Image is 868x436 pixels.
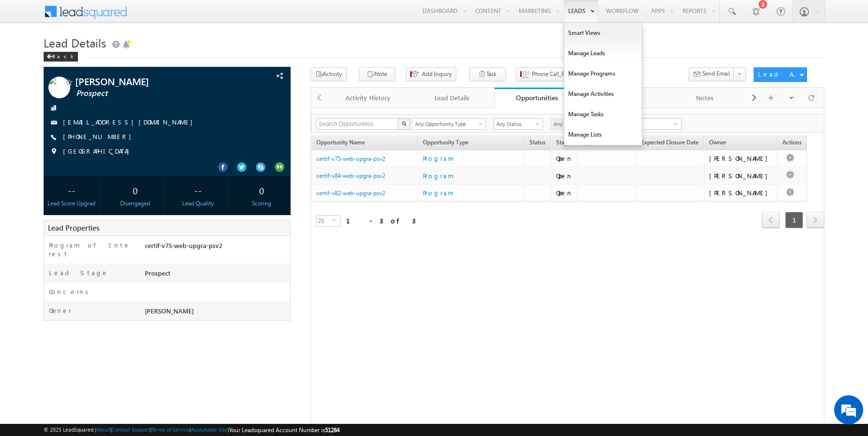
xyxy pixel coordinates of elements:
a: Opportunities [495,88,579,108]
label: Program of Interest [49,241,133,258]
a: certif-v84-web-upgra-psv2 [316,172,385,179]
span: Your Leadsquared Account Number is [229,426,340,434]
div: [PERSON_NAME] [709,188,773,197]
div: -- [46,181,98,199]
img: d_60004797649_company_0_60004797649 [16,51,41,63]
span: 51284 [325,426,340,434]
a: certif-v82-web-upgra-psv2 [316,189,385,197]
div: Notes [671,92,739,104]
button: Activity [310,67,347,81]
a: Notes [663,88,747,108]
div: 0 [109,181,161,199]
a: Program [423,187,520,199]
span: next [806,212,824,228]
span: Prospect [76,89,231,98]
button: Add Inquiry [406,67,456,81]
button: Note [359,67,395,81]
span: [GEOGRAPHIC_DATA] [63,147,134,156]
a: Acceptable Use [191,426,228,433]
span: Any Status [494,120,540,128]
input: Type to Search [608,118,682,130]
span: Any Stage [551,120,597,128]
div: [PERSON_NAME] [709,171,773,180]
a: Status [525,137,550,150]
div: Lead Details [418,92,486,104]
a: Manage Activities [564,84,642,104]
div: Activity History [334,92,402,104]
span: Send Email [702,69,730,78]
a: Show All Items [668,119,681,129]
div: Open [556,188,573,197]
span: [PHONE_NUMBER] [63,132,136,142]
label: Lead Stage [49,268,108,277]
div: 1 - 3 of 3 [346,215,416,226]
a: Any Opportunity Type [412,118,486,130]
div: certif-v75-web-upgra-psv2 [142,241,290,254]
span: [PERSON_NAME] [145,307,194,315]
a: certif-v75-web-upgra-psv2 [316,155,385,162]
span: [PERSON_NAME] [75,77,230,86]
span: © 2025 LeadSquared | | | | | [44,425,340,435]
span: Stage [556,139,571,146]
div: Lead Score Upgrad [46,199,98,208]
span: Add Inquiry [422,70,452,78]
span: Opportunity Name [316,139,365,146]
div: Lead Quality [172,199,224,208]
span: select [332,218,340,222]
a: Opportunity Name [311,137,370,150]
div: [PERSON_NAME] [709,154,773,163]
a: Program [423,153,520,164]
a: Manage Leads [564,43,642,63]
span: Lead Properties [48,223,99,233]
a: Terms of Service [152,426,189,433]
a: Any Status [494,118,543,130]
a: prev [762,213,780,228]
a: About [96,426,110,433]
a: Manage Programs [564,63,642,84]
div: Open [556,154,573,163]
button: Lead Actions [754,67,807,82]
div: 0 [236,181,288,199]
span: prev [762,212,780,228]
span: Opportunity Type [418,137,524,150]
div: Lead Actions [758,70,799,78]
div: Chat with us now [50,51,163,63]
span: Lead Details [44,35,106,50]
a: Any Stage [551,118,600,130]
label: Owner [49,306,72,315]
a: [EMAIL_ADDRESS][DOMAIN_NAME] [63,118,198,126]
span: Expected Closure Date [641,139,698,146]
a: Expected Closure Date [636,137,703,150]
div: Back [44,52,78,62]
span: 1 [785,212,803,228]
div: Prospect [142,268,290,282]
textarea: Type your message and hit 'Enter' [13,90,177,290]
button: Phone Call_Program [516,67,588,81]
span: Owner [709,139,726,146]
a: Smart Views [564,23,642,43]
a: next [806,213,824,228]
span: Phone Call_Program [532,70,583,78]
a: Contact Support [112,426,150,433]
div: Scoring [236,199,288,208]
a: Back [44,51,83,60]
a: Program [423,170,520,182]
button: Task [469,67,506,81]
label: Concerns [49,287,92,296]
a: Manage Tasks [564,104,642,125]
span: Any Opportunity Type [413,120,480,128]
span: 25 [317,216,332,226]
a: Manage Lists [564,125,642,145]
a: Activity History [326,88,411,108]
img: Search [402,121,406,126]
div: Disengaged [109,199,161,208]
a: Lead Details [411,88,495,108]
button: Send Email [689,67,734,81]
div: Minimize live chat window [159,5,182,28]
img: Profile photo [48,77,70,102]
em: Start Chat [132,298,176,311]
div: Opportunities [502,93,572,102]
span: Actions [777,137,806,150]
div: -- [172,181,224,199]
div: Open [556,171,573,180]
